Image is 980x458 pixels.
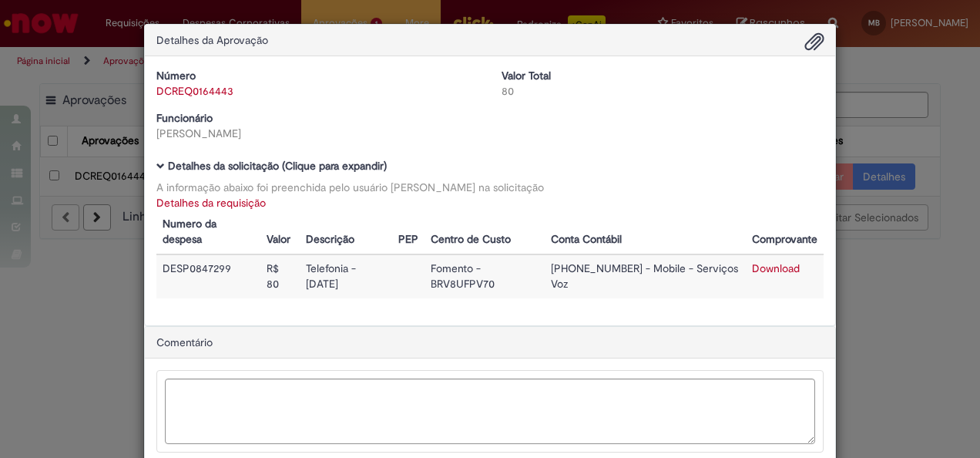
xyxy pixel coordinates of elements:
th: Comprovante [746,210,824,254]
b: Funcionário [156,111,213,125]
th: Valor [260,210,300,254]
th: Centro de Custo [425,210,545,254]
td: [PHONE_NUMBER] - Mobile - Serviços Voz [545,254,746,298]
td: DESP0847299 [156,254,260,298]
th: PEP [392,210,425,254]
th: Descrição [300,210,391,254]
a: Download [752,261,800,275]
div: 80 [502,83,824,99]
td: Telefonia - [DATE] [300,254,391,298]
span: Detalhes da Aprovação [156,33,268,47]
span: Comentário [156,335,213,349]
a: Detalhes da requisição [156,196,266,210]
th: Numero da despesa [156,210,260,254]
b: Valor Total [502,69,551,83]
th: Conta Contábil [545,210,746,254]
a: DCREQ0164443 [156,84,233,98]
div: [PERSON_NAME] [156,126,478,141]
b: Número [156,69,196,83]
div: A informação abaixo foi preenchida pelo usuário [PERSON_NAME] na solicitação [156,180,824,195]
td: Fomento - BRV8UFPV70 [425,254,545,298]
b: Detalhes da solicitação (Clique para expandir) [168,159,387,173]
td: R$ 80 [260,254,300,298]
h5: Detalhes da solicitação (Clique para expandir) [156,160,824,172]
